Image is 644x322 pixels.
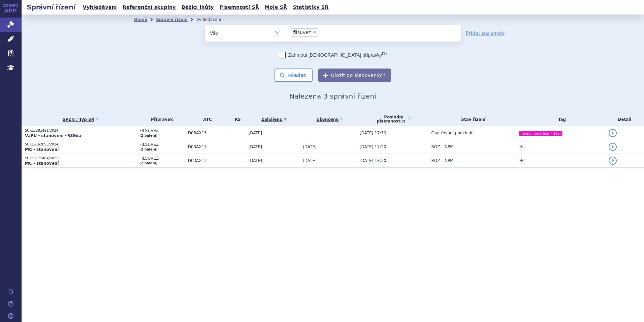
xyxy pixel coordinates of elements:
[289,92,376,100] span: Nalezena 3 správní řízení
[360,144,386,149] span: [DATE] 17:20
[279,52,387,58] label: Zahrnout [DEMOGRAPHIC_DATA] přípravky
[609,129,617,137] a: detail
[249,158,262,163] span: [DATE]
[188,131,227,135] span: D03AX13
[139,161,158,165] a: (2 balení)
[139,142,185,147] span: FILSUVEZ
[293,30,311,35] span: filsuvez
[180,3,216,12] a: Běžící lhůty
[227,112,245,126] th: RS
[519,144,525,150] a: +
[139,147,158,151] a: (2 balení)
[291,3,330,12] a: Statistiky SŘ
[22,2,81,12] h2: Správní řízení
[519,131,562,136] i: nemoc motýlích křídel
[431,144,453,149] span: ROZ – NPM
[249,144,262,149] span: [DATE]
[320,28,324,36] input: filsuvez
[139,156,185,161] span: FILSUVEZ
[134,17,147,22] a: Domů
[605,112,644,126] th: Detail
[121,3,178,12] a: Referenční skupiny
[230,158,245,163] span: -
[188,144,227,149] span: D03AX13
[230,144,245,149] span: -
[466,30,505,36] a: Přidat parametr
[25,133,82,138] strong: VaPÚ - stanovení - §39da
[139,134,158,137] a: (2 balení)
[25,156,136,161] p: SUKLS172404/2023
[25,115,136,124] a: SPZN / Typ SŘ
[360,112,428,126] a: Poslednípísemnost(?)
[431,158,453,163] span: ROZ – NPM
[139,128,185,133] span: FILSUVEZ
[303,144,317,149] span: [DATE]
[609,143,617,151] a: detail
[303,131,304,135] span: -
[196,15,230,25] li: Vyhledávání
[303,158,317,163] span: [DATE]
[249,115,299,124] a: Zahájeno
[313,30,317,34] span: ×
[515,112,605,126] th: Tag
[188,158,227,163] span: D03AX13
[249,131,262,135] span: [DATE]
[303,115,356,124] a: Ukončeno
[136,112,185,126] th: Přípravek
[156,17,188,22] a: Správní řízení
[25,142,136,147] p: SUKLS162093/2024
[609,157,617,165] a: detail
[275,69,313,82] button: Hledat
[400,119,406,124] abbr: (?)
[382,51,387,56] abbr: (?)
[360,131,386,135] span: [DATE] 17:30
[185,112,227,126] th: ATC
[263,3,289,12] a: Moje SŘ
[25,128,136,133] p: SUKLS281421/2024
[218,3,261,12] a: Písemnosti SŘ
[519,158,525,164] a: +
[360,158,386,163] span: [DATE] 18:50
[25,161,59,166] strong: MC - stanovení
[230,131,245,135] span: -
[25,147,59,152] strong: MC - stanovení
[428,112,515,126] th: Stav řízení
[81,3,119,12] a: Vyhledávání
[431,131,474,135] span: Opatřování podkladů
[318,69,391,82] button: Uložit do sledovaných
